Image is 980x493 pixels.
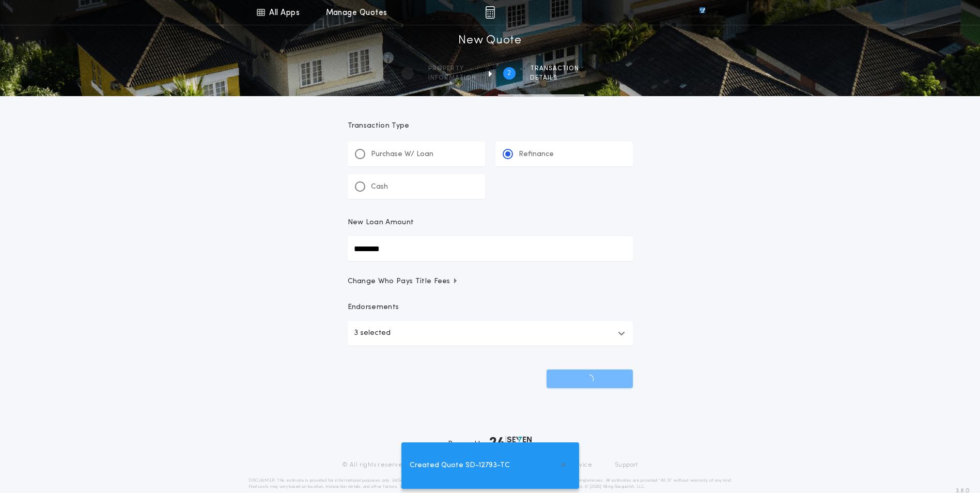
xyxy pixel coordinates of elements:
[490,436,532,449] img: logo
[458,33,521,49] h1: New Quote
[448,436,532,449] div: Powered by
[428,74,476,82] span: information
[485,6,495,19] img: img
[354,327,391,340] p: 3 selected
[507,69,511,78] h2: 2
[348,276,459,287] span: Change Who Pays Title Fees
[371,149,433,160] p: Purchase W/ Loan
[428,65,476,73] span: Property
[348,236,633,261] input: New Loan Amount
[530,74,579,82] span: details
[530,65,579,73] span: Transaction
[680,7,724,18] img: vs-icon
[348,218,414,228] p: New Loan Amount
[348,276,633,287] button: Change Who Pays Title Fees
[519,149,554,160] p: Refinance
[348,121,633,131] p: Transaction Type
[371,182,388,192] p: Cash
[348,321,633,346] button: 3 selected
[410,460,510,471] span: Created Quote SD-12793-TC
[348,302,633,313] p: Endorsements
